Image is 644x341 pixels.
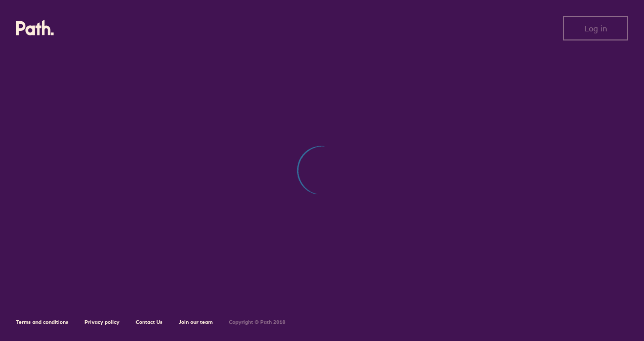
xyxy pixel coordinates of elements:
h6: Copyright © Path 2018 [229,319,286,325]
a: Terms and conditions [16,319,68,325]
button: Log in [563,16,628,40]
a: Join our team [179,319,213,325]
span: Log in [584,24,607,33]
a: Contact Us [136,319,163,325]
a: Privacy policy [85,319,119,325]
